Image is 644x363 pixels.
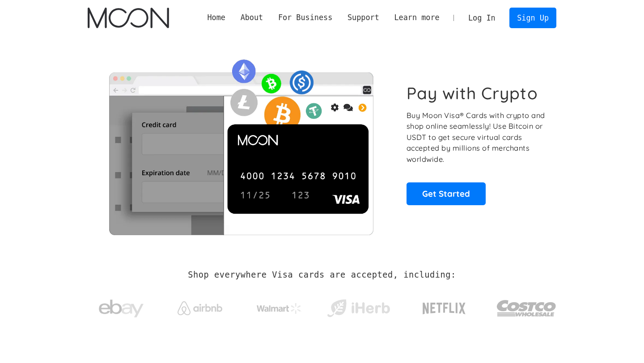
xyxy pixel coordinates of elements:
[404,288,484,324] a: Netflix
[347,12,379,23] div: Support
[407,182,486,205] a: Get Started
[88,286,154,327] a: ebay
[387,12,447,23] div: Learn more
[340,12,386,23] div: Support
[325,297,392,320] img: iHerb
[88,8,169,28] a: home
[200,12,233,23] a: Home
[422,297,466,320] img: Netflix
[394,12,439,23] div: Learn more
[407,110,547,165] p: Buy Moon Visa® Cards with crypto and shop online seamlessly! Use Bitcoin or USDT to get secure vi...
[509,8,556,28] a: Sign Up
[496,283,556,329] a: Costco
[241,12,263,23] div: About
[178,301,222,315] img: Airbnb
[271,12,340,23] div: For Business
[99,295,144,323] img: ebay
[278,12,332,23] div: For Business
[496,291,556,325] img: Costco
[257,303,301,314] img: Walmart
[167,292,233,320] a: Airbnb
[407,83,538,103] h1: Pay with Crypto
[188,270,456,280] h2: Shop everywhere Visa cards are accepted, including:
[246,294,313,318] a: Walmart
[88,53,394,235] img: Moon Cards let you spend your crypto anywhere Visa is accepted.
[461,8,503,28] a: Log In
[325,288,392,325] a: iHerb
[88,8,169,28] img: Moon Logo
[233,12,271,23] div: About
